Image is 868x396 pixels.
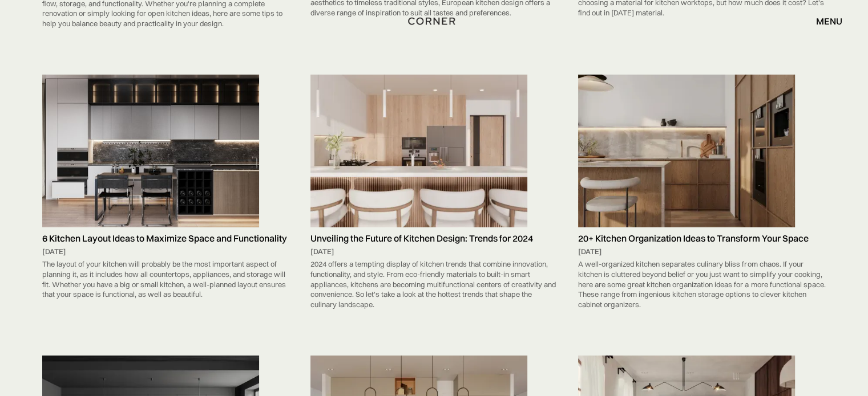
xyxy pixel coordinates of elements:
[816,17,842,26] div: menu
[42,233,290,244] h5: 6 Kitchen Layout Ideas to Maximize Space and Functionality
[578,247,826,257] div: [DATE]
[310,247,558,257] div: [DATE]
[805,11,842,31] div: menu
[305,75,564,312] a: Unveiling the Future of Kitchen Design: Trends for 2024[DATE]2024 offers a tempting display of ki...
[578,233,826,244] h5: 20+ Kitchen Organization Ideas to Transform Your Space
[578,256,826,312] div: A well-organized kitchen separates culinary bliss from chaos. If your kitchen is cluttered beyond...
[310,256,558,312] div: 2024 offers a tempting display of kitchen trends that combine innovation, functionality, and styl...
[310,233,558,244] h5: Unveiling the Future of Kitchen Design: Trends for 2024
[42,256,290,302] div: The layout of your kitchen will probably be the most important aspect of planning it, as it inclu...
[42,247,290,257] div: [DATE]
[37,75,296,302] a: 6 Kitchen Layout Ideas to Maximize Space and Functionality[DATE]The layout of your kitchen will p...
[572,75,831,312] a: 20+ Kitchen Organization Ideas to Transform Your Space[DATE]A well-organized kitchen separates cu...
[404,14,463,28] a: home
